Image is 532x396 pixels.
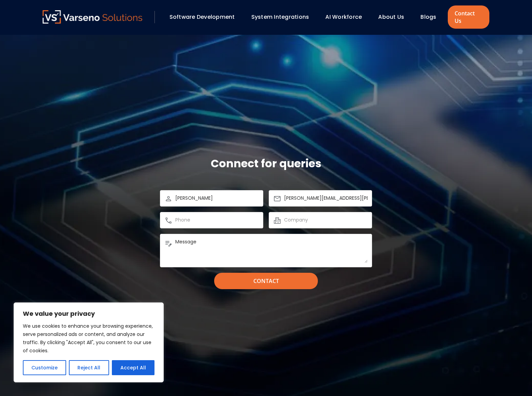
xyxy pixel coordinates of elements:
[273,195,281,203] img: mail-icon.png
[175,216,259,224] input: Phone
[164,239,173,247] img: edit-icon.png
[322,11,371,23] div: AI Workforce
[175,194,259,202] input: Name
[23,360,66,375] button: Customize
[166,11,245,23] div: Software Development
[211,156,321,171] h2: Connect for queries
[175,238,368,263] textarea: Message
[248,11,319,23] div: System Integrations
[43,10,142,24] a: Varseno Solutions – Product Engineering & IT Services
[284,216,368,224] input: Company
[164,216,173,225] img: call-icon.png
[448,5,489,29] a: Contact Us
[43,10,142,24] img: Varseno Solutions – Product Engineering & IT Services
[23,310,154,318] p: We value your privacy
[23,322,154,355] p: We use cookies to enhance your browsing experience, serve personalized ads or content, and analyz...
[251,13,309,21] a: System Integrations
[164,195,173,203] img: person-icon.png
[169,13,235,21] a: Software Development
[378,13,404,21] a: About Us
[325,13,362,21] a: AI Workforce
[112,360,154,375] button: Accept All
[69,360,109,375] button: Reject All
[284,194,368,202] input: Email Address
[273,216,281,225] img: company-icon.png
[214,273,318,289] input: Contact
[420,13,436,21] a: Blogs
[417,11,446,23] div: Blogs
[375,11,414,23] div: About Us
